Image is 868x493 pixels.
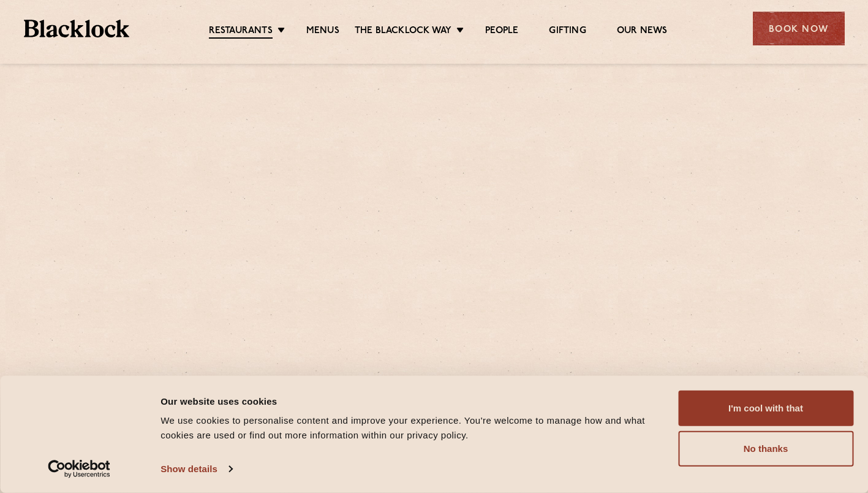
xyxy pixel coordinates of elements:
div: Book Now [753,12,845,45]
div: We use cookies to personalise content and improve your experience. You're welcome to manage how a... [160,413,664,443]
a: The Blacklock Way [355,25,451,37]
button: I'm cool with that [678,391,853,426]
a: Usercentrics Cookiebot - opens in a new window [26,460,133,478]
a: Gifting [549,25,586,37]
a: Restaurants [209,25,273,39]
a: Menus [306,25,339,37]
a: Our News [617,25,668,37]
a: Show details [160,460,232,478]
a: People [485,25,518,37]
div: Our website uses cookies [160,394,664,408]
button: No thanks [678,431,853,467]
img: BL_Textured_Logo-footer-cropped.svg [24,20,130,37]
